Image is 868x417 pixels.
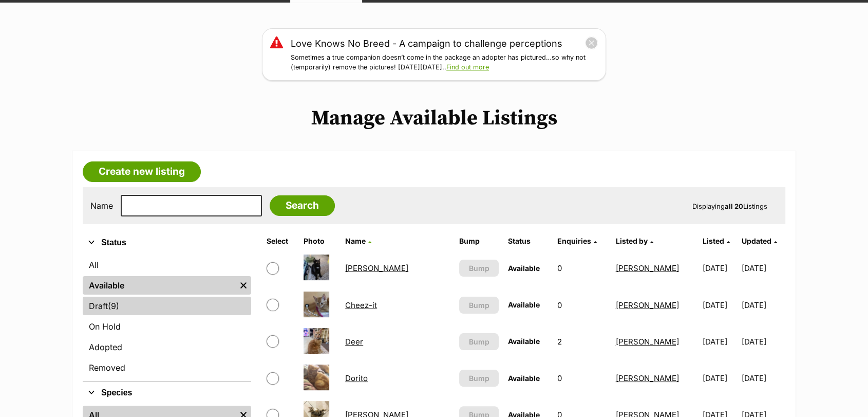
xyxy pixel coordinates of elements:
td: [DATE] [742,360,784,396]
td: 2 [553,324,611,359]
a: Create new listing [83,161,201,182]
span: translation missing: en.admin.listings.index.attributes.enquiries [557,237,591,245]
button: Bump [459,297,499,314]
div: Status [83,253,251,381]
a: Available [83,276,236,295]
td: [DATE] [742,250,784,286]
span: Available [508,374,540,383]
a: Removed [83,358,251,377]
label: Name [90,201,113,210]
span: Available [508,300,540,309]
button: Bump [459,333,499,350]
p: Sometimes a true companion doesn’t come in the package an adopter has pictured…so why not (tempor... [291,53,598,72]
span: Displaying Listings [692,202,767,210]
span: Updated [742,237,771,245]
td: 0 [553,287,611,323]
a: [PERSON_NAME] [345,263,408,273]
th: Select [262,233,298,249]
th: Bump [455,233,503,249]
span: Bump [469,373,489,384]
td: [DATE] [698,360,741,396]
a: Listed [702,237,729,245]
a: Listed by [616,237,653,245]
a: All [83,256,251,274]
td: 0 [553,360,611,396]
td: [DATE] [742,287,784,323]
a: [PERSON_NAME] [616,337,679,347]
span: Bump [469,263,489,274]
strong: all 20 [725,202,743,210]
a: Cheez-it [345,300,377,310]
a: [PERSON_NAME] [616,300,679,310]
a: Love Knows No Breed - A campaign to challenge perceptions [291,37,562,50]
a: Updated [742,237,777,245]
td: [DATE] [698,324,741,359]
th: Status [504,233,552,249]
input: Search [270,195,335,216]
a: Find out more [446,63,489,71]
a: Draft [83,297,251,315]
td: [DATE] [742,324,784,359]
span: Listed [702,237,724,245]
td: [DATE] [698,250,741,286]
a: On Hold [83,317,251,336]
a: [PERSON_NAME] [616,263,679,273]
span: Bump [469,300,489,311]
a: Adopted [83,338,251,356]
span: Name [345,237,366,245]
a: Dorito [345,373,368,383]
span: (9) [108,300,119,312]
a: Deer [345,337,363,347]
a: [PERSON_NAME] [616,373,679,383]
button: Bump [459,260,499,277]
span: Available [508,337,540,346]
button: Bump [459,370,499,387]
span: Listed by [616,237,648,245]
span: Available [508,264,540,273]
button: close [585,37,598,49]
button: Status [83,236,251,249]
td: 0 [553,250,611,286]
button: Species [83,386,251,400]
a: Name [345,237,371,245]
td: [DATE] [698,287,741,323]
a: Remove filter [236,276,251,295]
a: Enquiries [557,237,597,245]
th: Photo [299,233,340,249]
span: Bump [469,336,489,347]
